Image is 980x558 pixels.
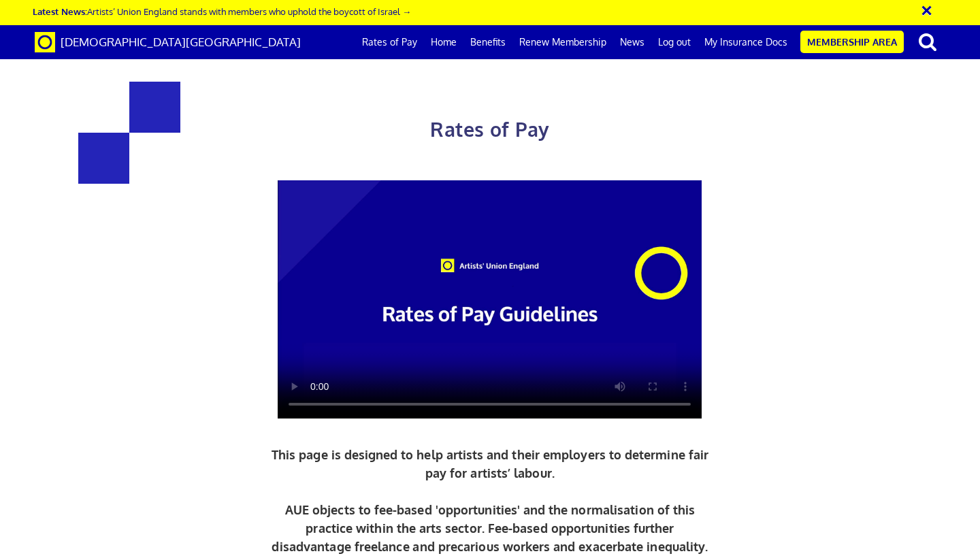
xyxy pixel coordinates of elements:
[61,35,301,49] span: [DEMOGRAPHIC_DATA][GEOGRAPHIC_DATA]
[512,25,613,59] a: Renew Membership
[430,117,549,142] span: Rates of Pay
[355,25,424,59] a: Rates of Pay
[24,25,311,59] a: Brand [DEMOGRAPHIC_DATA][GEOGRAPHIC_DATA]
[906,27,949,56] button: search
[651,25,698,59] a: Log out
[463,25,512,59] a: Benefits
[613,25,651,59] a: News
[424,25,463,59] a: Home
[800,31,904,53] a: Membership Area
[33,5,411,17] a: Latest News:Artists’ Union England stands with members who uphold the boycott of Israel →
[33,5,87,17] strong: Latest News:
[268,446,713,556] p: This page is designed to help artists and their employers to determine fair pay for artists’ labo...
[698,25,794,59] a: My Insurance Docs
